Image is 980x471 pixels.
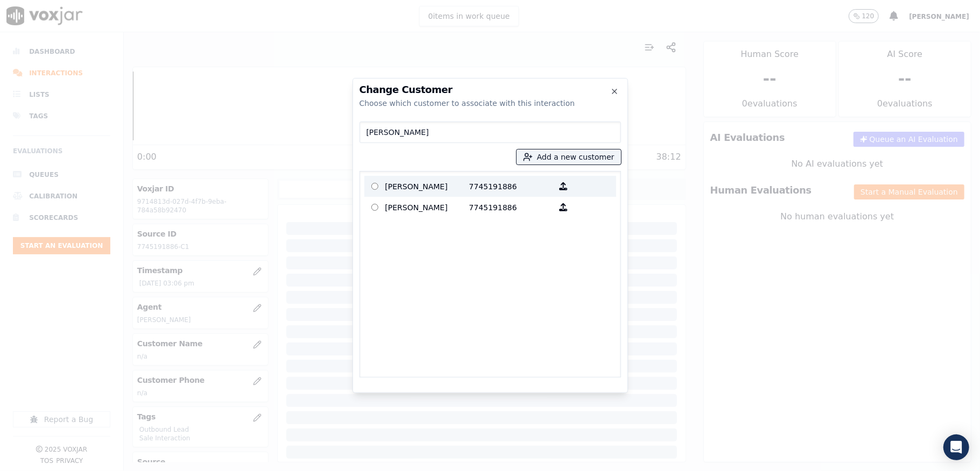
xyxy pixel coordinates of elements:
input: [PERSON_NAME] 7745191886 [371,183,378,190]
input: Search Customers [359,122,621,143]
p: 7745191886 [469,178,553,195]
input: [PERSON_NAME] 7745191886 [371,204,378,211]
p: [PERSON_NAME] [385,178,469,195]
button: [PERSON_NAME] 7745191886 [553,199,574,216]
button: [PERSON_NAME] 7745191886 [553,178,574,195]
h2: Change Customer [359,85,621,95]
p: [PERSON_NAME] [385,199,469,216]
div: Open Intercom Messenger [943,434,969,460]
button: Add a new customer [517,149,621,165]
div: Choose which customer to associate with this interaction [359,98,621,109]
p: 7745191886 [469,199,553,216]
